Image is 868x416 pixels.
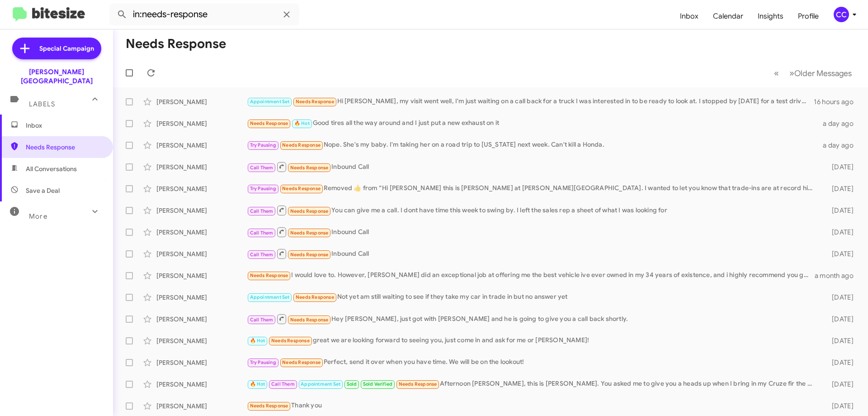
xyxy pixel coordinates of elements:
[774,67,779,79] span: «
[290,230,329,236] span: Needs Response
[294,120,310,126] span: 🔥 Hot
[791,3,826,29] a: Profile
[814,97,861,106] div: 16 hours ago
[817,206,861,215] div: [DATE]
[247,357,817,368] div: Perfect, send it over when you have time. We will be on the lookout!
[817,358,861,367] div: [DATE]
[156,249,247,258] div: [PERSON_NAME]
[250,120,288,126] span: Needs Response
[156,271,247,280] div: [PERSON_NAME]
[247,401,817,411] div: Thank you
[156,97,247,106] div: [PERSON_NAME]
[247,379,817,389] div: Afternoon [PERSON_NAME], this is [PERSON_NAME]. You asked me to give you a heads up when I bring ...
[282,186,321,191] span: Needs Response
[347,381,357,387] span: Sold
[290,252,329,258] span: Needs Response
[247,96,814,107] div: Hi [PERSON_NAME], my visit went well, I'm just waiting on a call back for a truck I was intereste...
[817,336,861,345] div: [DATE]
[250,230,274,236] span: Call Them
[156,141,247,150] div: [PERSON_NAME]
[817,119,861,128] div: a day ago
[817,402,861,411] div: [DATE]
[271,338,310,344] span: Needs Response
[290,165,329,171] span: Needs Response
[39,44,94,53] span: Special Campaign
[817,228,861,237] div: [DATE]
[250,252,274,258] span: Call Them
[817,184,861,193] div: [DATE]
[817,141,861,150] div: a day ago
[296,99,334,105] span: Needs Response
[156,315,247,324] div: [PERSON_NAME]
[156,402,247,411] div: [PERSON_NAME]
[817,315,861,324] div: [DATE]
[706,3,750,29] a: Calendar
[156,358,247,367] div: [PERSON_NAME]
[834,7,849,22] div: CC
[247,140,817,150] div: Nope. She's my baby. I'm taking her on a road trip to [US_STATE] next week. Can't kill a Honda.
[817,293,861,302] div: [DATE]
[26,143,103,152] span: Needs Response
[250,208,274,214] span: Call Them
[247,292,817,302] div: Not yet am still waiting to see if they take my car in trade in but no answer yet
[673,3,706,29] a: Inbox
[769,64,857,82] nav: Page navigation example
[247,118,817,129] div: Good tires all the way around and I just put a new exhaust on it
[296,294,334,300] span: Needs Response
[826,7,858,22] button: CC
[282,142,321,148] span: Needs Response
[156,336,247,345] div: [PERSON_NAME]
[817,163,861,172] div: [DATE]
[769,64,784,82] button: Previous
[156,163,247,172] div: [PERSON_NAME]
[250,381,265,387] span: 🔥 Hot
[250,359,276,365] span: Try Pausing
[290,208,329,214] span: Needs Response
[815,271,861,280] div: a month ago
[126,37,226,51] h1: Needs Response
[26,164,77,173] span: All Conversations
[156,119,247,128] div: [PERSON_NAME]
[363,381,393,387] span: Sold Verified
[247,335,817,346] div: great we are looking forward to seeing you, just come in and ask for me or [PERSON_NAME]!
[250,317,274,323] span: Call Them
[250,338,265,344] span: 🔥 Hot
[29,212,47,220] span: More
[247,205,817,216] div: You can give me a call. I dont have time this week to swing by. I left the sales rep a sheet of w...
[26,186,60,195] span: Save a Deal
[784,64,857,82] button: Next
[250,273,288,278] span: Needs Response
[250,186,276,191] span: Try Pausing
[156,206,247,215] div: [PERSON_NAME]
[250,165,274,171] span: Call Them
[156,184,247,193] div: [PERSON_NAME]
[301,381,340,387] span: Appointment Set
[750,3,791,29] a: Insights
[26,121,103,130] span: Inbox
[247,270,815,281] div: I would love to. However, [PERSON_NAME] did an exceptional job at offering me the best vehicle iv...
[817,249,861,258] div: [DATE]
[789,67,794,79] span: »
[29,100,55,108] span: Labels
[247,183,817,194] div: Removed ‌👍‌ from “ Hi [PERSON_NAME] this is [PERSON_NAME] at [PERSON_NAME][GEOGRAPHIC_DATA]. I wa...
[817,380,861,389] div: [DATE]
[794,68,852,78] span: Older Messages
[271,381,295,387] span: Call Them
[399,381,437,387] span: Needs Response
[247,161,817,172] div: Inbound Call
[250,99,290,105] span: Appointment Set
[156,293,247,302] div: [PERSON_NAME]
[156,380,247,389] div: [PERSON_NAME]
[156,228,247,237] div: [PERSON_NAME]
[247,313,817,325] div: Hey [PERSON_NAME], just got with [PERSON_NAME] and he is going to give you a call back shortly.
[109,4,299,25] input: Search
[250,294,290,300] span: Appointment Set
[247,226,817,238] div: Inbound Call
[12,38,101,59] a: Special Campaign
[247,248,817,259] div: Inbound Call
[250,403,288,409] span: Needs Response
